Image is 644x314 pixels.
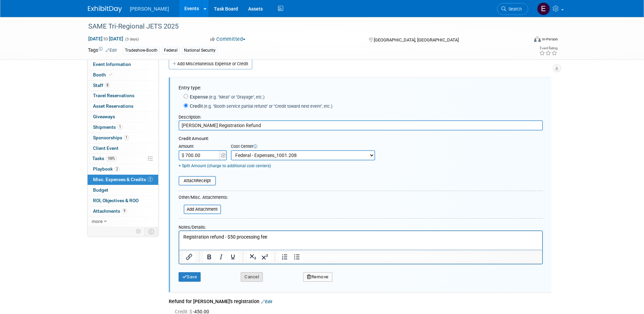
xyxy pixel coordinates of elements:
button: Bullet list [291,252,302,262]
div: Event Rating [539,47,557,50]
div: Description: [179,111,543,120]
span: 100% [106,156,117,161]
img: Format-Inperson.png [534,36,541,42]
img: ExhibitDay [88,6,122,13]
button: Committed [208,36,248,43]
span: Giveaways [93,114,115,119]
button: Cancel [241,272,263,282]
a: + Split Amount (charge to additional cost centers) [179,163,271,168]
a: Staff8 [88,81,158,91]
i: Booth reservation complete [109,73,112,76]
span: 9 [122,208,127,213]
span: [GEOGRAPHIC_DATA], [GEOGRAPHIC_DATA] [374,37,459,42]
div: Amount [179,143,228,150]
div: Federal [162,47,180,54]
td: Personalize Event Tab Strip [133,227,145,236]
div: Refund for [PERSON_NAME]'s registration [169,298,551,306]
span: Travel Reservations [93,93,134,98]
span: more [92,219,103,224]
span: Sponsorships [93,135,129,140]
span: [PERSON_NAME] [130,6,169,12]
button: Italic [215,252,227,262]
label: Expense [188,93,264,100]
div: Entry type: [179,84,543,91]
button: Underline [227,252,239,262]
button: Save [179,272,201,282]
div: SAME Tri-Regional JETS 2025 [86,20,518,33]
a: Sponsorships1 [88,133,158,143]
span: Asset Reservations [93,103,133,109]
img: Emy Volk [537,2,550,15]
div: Event Format [488,35,558,46]
div: Cost Center [231,143,375,150]
a: ROI, Objectives & ROO [88,196,158,206]
span: Staff [93,83,110,88]
span: (e.g. "Booth service partial refund" or "Credit toward next event", etc.) [203,104,332,109]
span: Event Information [93,62,131,67]
a: Booth [88,70,158,80]
span: Budget [93,187,108,193]
div: Notes/Details: [179,221,543,230]
a: Edit [106,48,117,53]
a: more [88,216,158,227]
button: Remove [303,272,332,282]
button: Numbered list [279,252,291,262]
span: Tasks [92,156,117,161]
a: Tasks100% [88,154,158,164]
span: to [103,36,109,41]
span: Search [506,6,522,12]
a: Event Information [88,59,158,70]
a: Travel Reservations [88,91,158,101]
button: Superscript [259,252,271,262]
span: [DATE] [DATE] [88,36,124,42]
div: Credit Amount: [179,136,543,142]
a: Shipments1 [88,122,158,133]
span: 1 [117,124,123,129]
span: (3 days) [125,37,139,41]
a: Client Event [88,143,158,154]
div: In-Person [542,37,558,42]
td: Tags [88,47,117,54]
a: Edit [261,299,272,304]
span: Shipments [93,124,123,130]
a: Misc. Expenses & Credits2 [88,175,158,185]
span: Client Event [93,145,118,151]
a: Giveaways [88,112,158,122]
span: Playbook [93,166,119,172]
div: Tradeshow-Booth [123,47,160,54]
span: Booth [93,72,114,77]
span: 1 [124,135,129,140]
button: Subscript [247,252,259,262]
iframe: Rich Text Area [179,231,542,250]
a: Budget [88,185,158,195]
td: Toggle Event Tabs [144,227,158,236]
div: Other/Misc. Attachments: [179,194,228,202]
a: Attachments9 [88,206,158,216]
span: Attachments [93,208,127,214]
button: Insert/edit link [183,252,195,262]
a: Playbook2 [88,164,158,174]
a: Search [497,3,528,15]
div: National Security [182,47,218,54]
a: Asset Reservations [88,101,158,111]
button: Bold [203,252,215,262]
label: Credit [188,103,332,109]
span: (e.g. "Meal" or "Drayage", etc.) [208,94,264,100]
span: Misc. Expenses & Credits [93,177,153,182]
a: Add Miscellaneous Expense or Credit [169,58,252,69]
span: 8 [105,83,110,88]
span: 2 [114,167,119,172]
span: ROI, Objectives & ROO [93,198,139,203]
span: 2 [148,177,153,182]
